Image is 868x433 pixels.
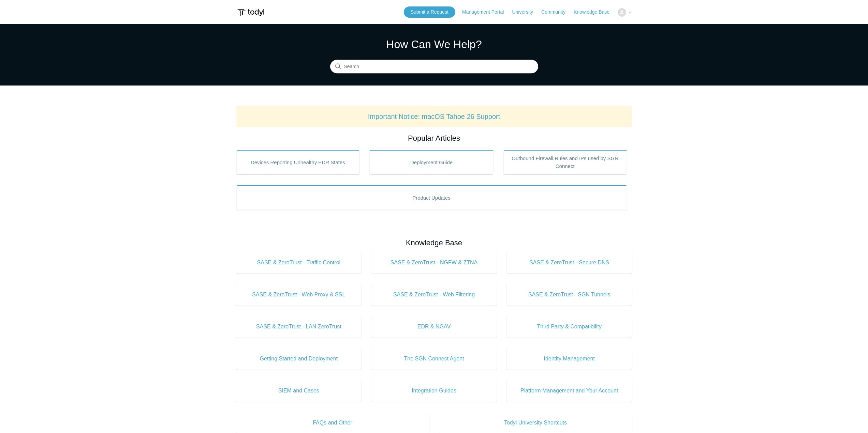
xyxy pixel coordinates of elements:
[382,259,486,267] span: SASE & ZeroTrust - NGFW & ZTNA
[517,387,622,395] span: Platform Management and Your Account
[371,380,497,402] a: Integration Guides
[236,284,362,306] a: SASE & ZeroTrust - Web Proxy & SSL
[247,419,419,427] span: FAQs and Other
[247,355,351,363] span: Getting Started and Deployment
[382,387,486,395] span: Integration Guides
[236,150,360,174] a: Devices Reporting Unhealthy EDR States
[236,252,362,274] a: SASE & ZeroTrust - Traffic Control
[371,348,497,370] a: The SGN Connect Agent
[450,419,622,427] span: Todyl University Shortcuts
[382,355,486,363] span: The SGN Connect Agent
[404,6,455,18] a: Submit a Request
[382,291,486,299] span: SASE & ZeroTrust - Web Filtering
[236,237,632,248] h2: Knowledge Base
[371,284,497,306] a: SASE & ZeroTrust - Web Filtering
[507,348,632,370] a: Identity Management
[247,323,351,331] span: SASE & ZeroTrust - LAN ZeroTrust
[503,150,627,174] a: Outbound Firewall Rules and IPs used by SGN Connect
[370,150,493,174] a: Deployment Guide
[517,355,622,363] span: Identity Management
[330,60,538,74] input: Search
[371,252,497,274] a: SASE & ZeroTrust - NGFW & ZTNA
[371,316,497,338] a: EDR & NGAV
[512,9,540,16] a: University
[507,284,632,306] a: SASE & ZeroTrust - SGN Tunnels
[574,9,616,16] a: Knowledge Base
[247,259,351,267] span: SASE & ZeroTrust - Traffic Control
[247,291,351,299] span: SASE & ZeroTrust - Web Proxy & SSL
[517,259,622,267] span: SASE & ZeroTrust - Secure DNS
[236,6,265,19] img: Todyl Support Center Help Center home page
[236,133,632,144] h2: Popular Articles
[507,380,632,402] a: Platform Management and Your Account
[236,348,362,370] a: Getting Started and Deployment
[382,323,486,331] span: EDR & NGAV
[330,36,538,52] h1: How Can We Help?
[236,380,362,402] a: SIEM and Cases
[462,9,511,16] a: Management Portal
[236,185,627,210] a: Product Updates
[517,323,622,331] span: Third Party & Compatibility
[541,9,572,16] a: Community
[236,316,362,338] a: SASE & ZeroTrust - LAN ZeroTrust
[507,252,632,274] a: SASE & ZeroTrust - Secure DNS
[368,113,500,120] a: Important Notice: macOS Tahoe 26 Support
[517,291,622,299] span: SASE & ZeroTrust - SGN Tunnels
[507,316,632,338] a: Third Party & Compatibility
[247,387,351,395] span: SIEM and Cases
